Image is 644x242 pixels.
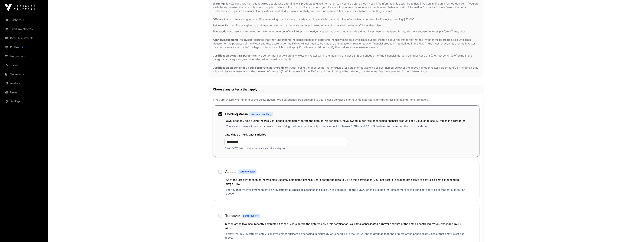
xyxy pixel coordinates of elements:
h1: Holding Value [225,112,248,117]
strong: Certification by natural person(s): [213,54,257,57]
span: Large Investor [243,214,259,217]
strong: Transaction: [213,30,229,33]
p: I certify that my investment entity is an investment business as specified in clause 37 of Schedu... [226,188,466,197]
p: If you are unsure what (if any) of the below investor type categories are applicable to you, plea... [213,98,479,102]
p: I/we certify that I am/we are a wholesale investor within the meaning of clause 3(2) of Schedule ... [213,54,480,61]
p: Enter [DATE] date if criteria currently met. (dd/mm/yyyy) [224,147,348,150]
p: It is an offence to give a certificate knowing that it is false or misleading in a material parti... [213,18,480,21]
label: Date Value Criteria Last Satisfied [224,133,348,136]
p: A present or future opportunity to acquire beneficial interest(s) in early-stage technology compa... [213,30,480,33]
p: I, being the director, partner or trustee (or person of equivalent position) named below of the a... [213,66,480,73]
label: Own, or at any time during the two-year period immediately before the date of this certificate, h... [226,119,465,122]
a: Statements [3,70,45,78]
a: Dashboard [3,16,45,24]
img: Icehouse Ventures Logo [5,4,35,11]
strong: Certification on behalf of a body corporate, partnership or trust: [213,66,296,69]
strong: Warning: [213,2,225,5]
label: In each of the two most recently completed financial years before the date you give this certific... [224,222,461,230]
h2: Choose any criteria that apply [213,87,479,92]
span: Large Investor [240,170,255,173]
p: This certificate is given to and may be relied on by Icehouse Ventures Limited or any of its rela... [213,24,480,27]
p: You are a wholesale investor by reason of satisfying the investment activity criteria set out in ... [226,124,476,130]
span: Investment Activity [251,113,272,116]
p: The Investor certifies that they understand the consequences of certifying themselves to be a who... [213,38,480,49]
p: New Zealand law normally requires people who offer financial products to give information to inve... [213,2,480,13]
p: I certify that my investment entity is an investment business as specified in clause 37 of Schedu... [224,232,468,241]
a: Direct Investments [3,34,45,42]
strong: Offence: [213,18,224,21]
a: Invest [3,61,45,69]
label: As at the last day of each of the two most recently completed financial years before the date you... [226,178,459,186]
a: Transactions [3,52,45,60]
h1: Assets [225,169,237,174]
a: Settings [3,97,45,106]
strong: Reliance: [213,24,225,27]
a: Portfolio [3,43,45,51]
a: Analysis [3,79,45,87]
h1: Turnover [225,213,240,218]
iframe: Chat Widget [625,224,644,242]
a: News [3,88,45,96]
a: Fund Investments [3,25,45,33]
strong: Acknowledgement: [213,38,238,41]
